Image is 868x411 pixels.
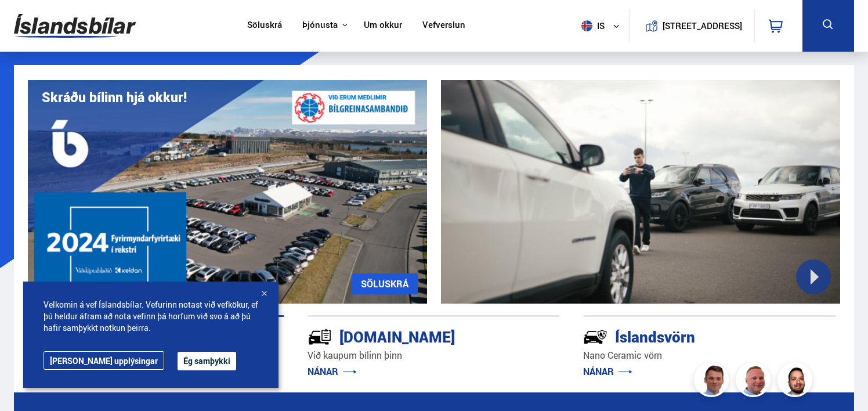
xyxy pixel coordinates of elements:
[422,20,465,32] a: Vefverslun
[364,20,402,32] a: Um okkur
[581,20,592,31] img: svg+xml;base64,PHN2ZyB4bWxucz0iaHR0cDovL3d3dy53My5vcmcvMjAwMC9zdmciIHdpZHRoPSI1MTIiIGhlaWdodD0iNT...
[247,20,282,32] a: Söluskrá
[737,364,772,399] img: siFngHWaQ9KaOqBr.png
[696,364,730,399] img: FbJEzSuNWCJXmdc-.webp
[44,299,258,334] span: Velkomin á vef Íslandsbílar. Vefurinn notast við vefkökur, ef þú heldur áfram að nota vefinn þá h...
[577,9,629,43] button: is
[302,20,338,31] button: Þjónusta
[308,326,519,346] div: [DOMAIN_NAME]
[779,364,814,399] img: nhp88E3Fdnt1Opn2.png
[308,365,357,378] a: NÁNAR
[42,89,187,105] h1: Skráðu bílinn hjá okkur!
[583,325,607,349] img: -Svtn6bYgwAsiwNX.svg
[583,365,632,378] a: NÁNAR
[667,21,737,31] button: [STREET_ADDRESS]
[178,352,236,370] button: Ég samþykki
[308,325,332,349] img: tr5P-W3DuiFaO7aO.svg
[14,7,136,45] img: G0Ugv5HjCgRt.svg
[583,349,836,362] p: Nano Ceramic vörn
[577,20,606,31] span: is
[28,80,427,304] img: eKx6w-_Home_640_.png
[44,351,164,370] a: [PERSON_NAME] upplýsingar
[583,326,794,346] div: Íslandsvörn
[636,9,748,42] a: [STREET_ADDRESS]
[352,273,418,294] a: SÖLUSKRÁ
[308,349,560,362] p: Við kaupum bílinn þinn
